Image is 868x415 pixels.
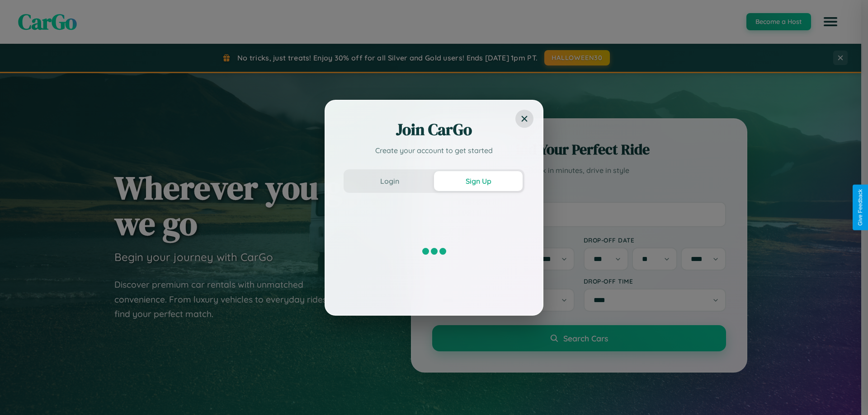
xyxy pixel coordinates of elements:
h2: Join CarGo [344,119,524,140]
div: Give Feedback [857,189,863,226]
p: Create your account to get started [344,145,524,156]
button: Login [345,171,434,191]
iframe: Intercom live chat [9,384,31,406]
button: Sign Up [434,171,523,191]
